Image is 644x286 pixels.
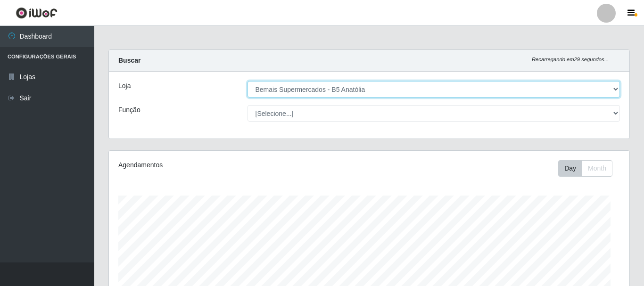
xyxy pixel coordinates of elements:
[118,81,131,91] label: Loja
[16,7,58,19] img: CoreUI Logo
[118,57,140,64] strong: Buscar
[582,160,612,177] button: Month
[532,57,609,62] i: Recarregando em 29 segundos...
[558,160,612,177] div: First group
[558,160,620,177] div: Toolbar with button groups
[558,160,582,177] button: Day
[118,105,140,115] label: Função
[118,160,319,170] div: Agendamentos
